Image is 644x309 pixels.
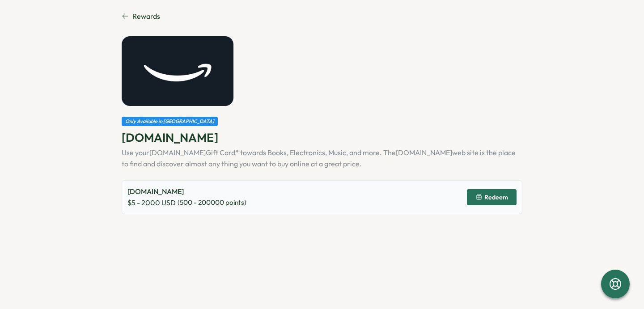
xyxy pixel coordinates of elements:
p: [DOMAIN_NAME] [122,130,522,145]
a: [DOMAIN_NAME] [396,148,452,157]
a: [DOMAIN_NAME] [149,148,206,157]
img: Amazon.com [122,36,233,106]
button: Redeem [467,189,517,205]
a: Rewards [122,11,522,22]
p: [DOMAIN_NAME] [127,186,246,197]
p: Use your Gift Card* towards Books, Electronics, Music, and more. The web site is the place to fin... [122,147,522,169]
span: $ 5 - 2000 USD [127,197,176,208]
span: Rewards [132,11,160,22]
div: Only Available in [GEOGRAPHIC_DATA] [122,117,218,126]
span: ( 500 - 200000 points) [178,198,246,207]
span: Redeem [484,194,508,200]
